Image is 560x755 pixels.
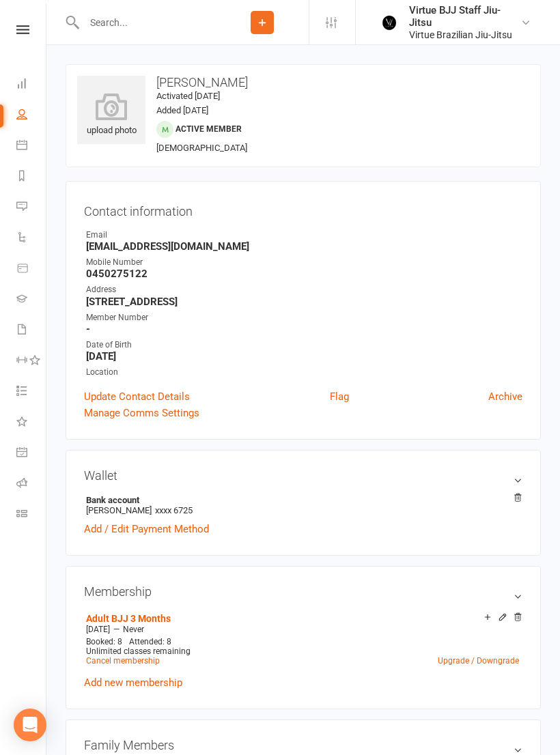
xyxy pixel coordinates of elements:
[409,4,520,29] div: Virtue BJJ Staff Jiu-Jitsu
[86,646,191,656] span: Unlimited classes remaining
[84,199,522,218] h3: Contact information
[86,350,522,362] strong: [DATE]
[16,100,47,131] a: People
[86,240,522,253] strong: [EMAIL_ADDRESS][DOMAIN_NAME]
[86,625,110,634] span: [DATE]
[16,469,47,500] a: Roll call kiosk mode
[156,91,220,101] time: Activated [DATE]
[14,709,46,741] div: Open Intercom Messenger
[84,493,522,517] li: [PERSON_NAME]
[86,656,160,666] a: Cancel membership
[155,505,193,515] span: xxxx 6725
[16,438,47,469] a: General attendance kiosk mode
[86,296,522,308] strong: [STREET_ADDRESS]
[77,76,529,89] h3: [PERSON_NAME]
[123,625,144,634] span: Never
[375,9,402,36] img: thumb_image1665449447.png
[86,613,171,624] a: Adult BJJ 3 Months
[84,738,522,752] h3: Family Members
[156,143,247,153] span: [DEMOGRAPHIC_DATA]
[86,495,516,505] strong: Bank account
[16,408,47,438] a: What's New
[86,323,522,335] strong: -
[80,13,216,32] input: Search...
[84,388,190,405] a: Update Contact Details
[86,366,522,379] div: Location
[84,405,199,421] a: Manage Comms Settings
[409,29,520,41] div: Virtue Brazilian Jiu-Jitsu
[86,311,522,324] div: Member Number
[86,637,122,646] span: Booked: 8
[16,131,47,162] a: Calendar
[16,500,47,530] a: Class kiosk mode
[84,676,182,689] a: Add new membership
[438,656,519,666] a: Upgrade / Downgrade
[86,229,522,242] div: Email
[16,162,47,193] a: Reports
[129,637,171,646] span: Attended: 8
[156,105,208,115] time: Added [DATE]
[330,388,349,405] a: Flag
[86,339,522,352] div: Date of Birth
[84,584,522,599] h3: Membership
[83,624,522,635] div: —
[84,521,209,537] a: Add / Edit Payment Method
[77,93,145,138] div: upload photo
[176,124,242,134] span: Active member
[16,70,47,100] a: Dashboard
[488,388,522,405] a: Archive
[16,254,47,285] a: Product Sales
[86,283,522,296] div: Address
[86,268,522,280] strong: 0450275122
[86,256,522,269] div: Mobile Number
[84,468,522,483] h3: Wallet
